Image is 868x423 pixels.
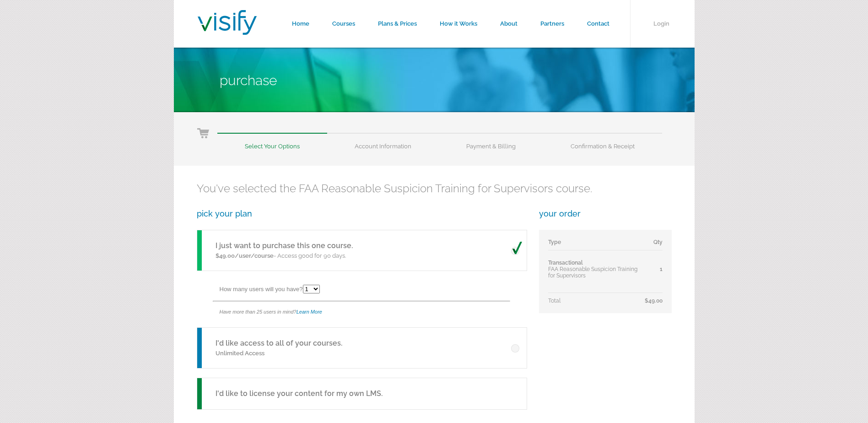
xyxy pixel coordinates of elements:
[216,350,264,357] span: Unlimited Access
[539,209,672,218] h3: your order
[216,388,383,399] h5: I'd like to license your content for my own LMS.
[198,10,257,35] img: Visify Training
[216,251,353,260] p: - Access good for 90 days.
[548,239,645,250] td: Type
[220,302,526,322] div: Have more than 25 users in mind?
[439,133,543,150] li: Payment & Billing
[548,266,637,279] span: FAA Reasonable Suspicion Training for Supervisors
[197,182,672,195] h2: You've selected the FAA Reasonable Suspicion Training for Supervisors course.
[198,24,257,38] a: Visify Training
[548,260,583,266] span: Transactional
[327,133,439,150] li: Account Information
[197,209,526,218] h3: pick your plan
[220,280,526,301] div: How many users will you have?
[297,309,322,315] a: Learn More
[220,72,277,88] span: Purchase
[216,339,342,347] a: I'd like access to all of your courses.
[216,252,274,259] span: $49.00/user/course
[216,240,353,251] h5: I just want to purchase this one course.
[645,266,663,272] div: 1
[548,293,645,304] td: Total
[217,133,327,150] li: Select Your Options
[197,378,526,410] a: I'd like to license your content for my own LMS.
[543,133,662,150] li: Confirmation & Receipt
[645,239,663,250] td: Qty
[645,298,663,304] span: $49.00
